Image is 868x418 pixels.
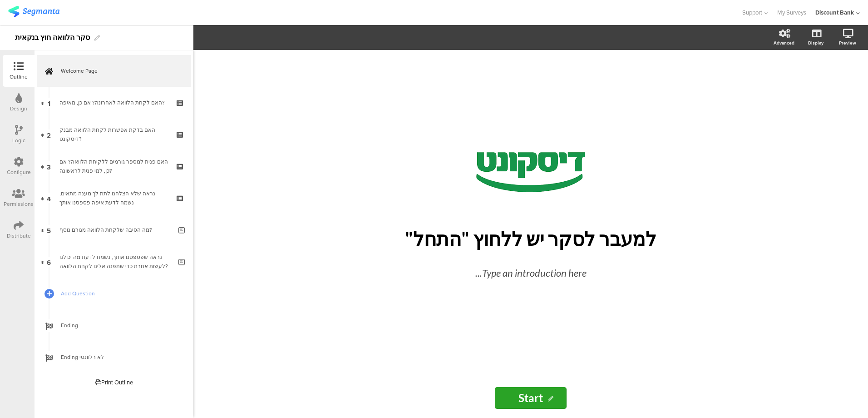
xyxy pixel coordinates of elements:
span: 3 [47,161,51,171]
div: נראה שפספסנו אותך, נשמח לדעת מה יכולנו לעשות אחרת כדי שתפנה אלינו לקחת הלוואה? [59,253,172,271]
p: למעבר לסקר יש ללחוץ "התחל" [363,227,699,250]
div: Discount Bank [815,8,854,17]
div: Outline [10,73,28,81]
span: 5 [47,225,51,235]
a: Welcome Page [37,55,191,87]
div: Type an introduction here... [372,265,690,280]
img: segmanta logo [8,6,59,17]
div: Permissions [4,200,34,208]
a: 1 האם לקחת הלוואה לאחרונה? אם כן, מאיפה? [37,87,191,119]
span: 4 [47,193,51,203]
div: סקר הלוואה חוץ בנקאית [15,30,90,45]
span: Ending לא רלוונטי [61,353,177,362]
div: Display [808,40,824,46]
div: Design [10,104,27,113]
span: Support [742,8,762,17]
div: Preview [839,40,856,46]
a: Ending [37,309,191,341]
div: Advanced [774,40,794,46]
div: האם פנית למספר גורמים ללקיחת הלוואה? אם כן, למי פנית לראשונה? [59,157,168,175]
input: Start [495,387,567,409]
span: Welcome Page [61,66,177,75]
a: Ending לא רלוונטי [37,341,191,373]
a: 4 נראה שלא הצלחנו לתת לך מענה מתאים, נשמח לדעת איפה פספסנו אותך [37,182,191,214]
div: האם לקחת הלוואה לאחרונה? אם כן, מאיפה? [59,98,168,107]
span: Ending [61,321,177,330]
div: Distribute [7,232,31,240]
a: 6 נראה שפספסנו אותך, נשמח לדעת מה יכולנו לעשות אחרת כדי שתפנה אלינו לקחת הלוואה? [37,246,191,278]
span: 1 [48,98,50,108]
span: 2 [47,129,51,139]
span: Add Question [61,289,177,298]
div: Configure [7,168,31,176]
div: נראה שלא הצלחנו לתת לך מענה מתאים, נשמח לדעת איפה פספסנו אותך [59,189,168,207]
div: מה הסיבה שלקחת הלוואה מגורם נוסף? [59,225,172,234]
span: 6 [47,257,51,267]
a: 5 מה הסיבה שלקחת הלוואה מגורם נוסף? [37,214,191,246]
a: 3 האם פנית למספר גורמים ללקיחת הלוואה? אם כן, למי פנית לראשונה? [37,150,191,182]
div: האם בדקת אפשרות לקחת הלוואה מבנק דיסקונט? [59,125,168,144]
div: Print Outline [95,378,133,387]
a: 2 האם בדקת אפשרות לקחת הלוואה מבנק דיסקונט? [37,119,191,150]
div: Logic [12,136,25,144]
